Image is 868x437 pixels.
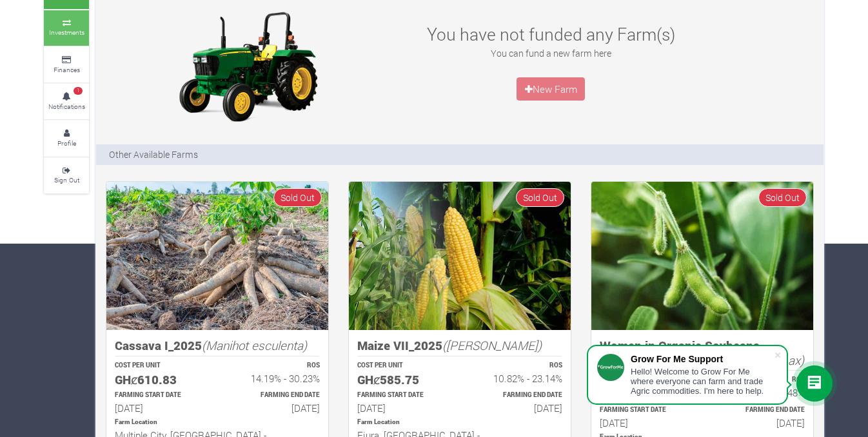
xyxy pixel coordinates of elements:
[471,373,562,384] h6: 10.82% - 23.14%
[411,24,691,44] h3: You have not funded any Farm(s)
[600,417,691,429] h6: [DATE]
[631,354,774,364] div: Grow For Me Support
[714,405,805,415] p: Estimated Farming End Date
[357,418,562,427] p: Location of Farm
[167,8,328,124] img: growforme image
[591,182,813,331] img: growforme image
[516,188,564,207] span: Sold Out
[44,121,89,156] a: Profile
[357,361,448,371] p: COST PER UNIT
[44,158,89,193] a: Sign Out
[471,361,562,371] p: ROS
[411,46,691,60] p: You can fund a new farm here
[714,417,805,429] h6: [DATE]
[600,405,691,415] p: Estimated Farming Start Date
[357,373,448,387] h5: GHȼ585.75
[54,175,79,184] small: Sign Out
[115,402,206,414] h6: [DATE]
[229,361,320,371] p: ROS
[44,47,89,83] a: Finances
[229,402,320,414] h6: [DATE]
[54,65,80,74] small: Finances
[471,402,562,414] h6: [DATE]
[48,102,85,111] small: Notifications
[273,188,322,207] span: Sold Out
[74,87,83,95] span: 1
[115,391,206,400] p: Estimated Farming Start Date
[442,337,542,353] i: ([PERSON_NAME])
[44,84,89,119] a: 1 Notifications
[600,338,805,367] h5: Women in Organic Soybeans Farming_2025
[115,338,320,353] h5: Cassava I_2025
[357,338,562,353] h5: Maize VII_2025
[758,188,807,207] span: Sold Out
[115,361,206,371] p: COST PER UNIT
[115,373,206,387] h5: GHȼ610.83
[202,337,307,353] i: (Manihot esculenta)
[57,139,76,148] small: Profile
[109,148,198,161] p: Other Available Farms
[49,28,84,37] small: Investments
[631,367,774,396] div: Hello! Welcome to Grow For Me where everyone can farm and trade Agric commodities. I'm here to help.
[115,418,320,427] p: Location of Farm
[357,391,448,400] p: Estimated Farming Start Date
[471,391,562,400] p: Estimated Farming End Date
[357,402,448,414] h6: [DATE]
[106,182,328,331] img: growforme image
[44,10,89,46] a: Investments
[349,182,571,331] img: growforme image
[229,391,320,400] p: Estimated Farming End Date
[229,373,320,384] h6: 14.19% - 30.23%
